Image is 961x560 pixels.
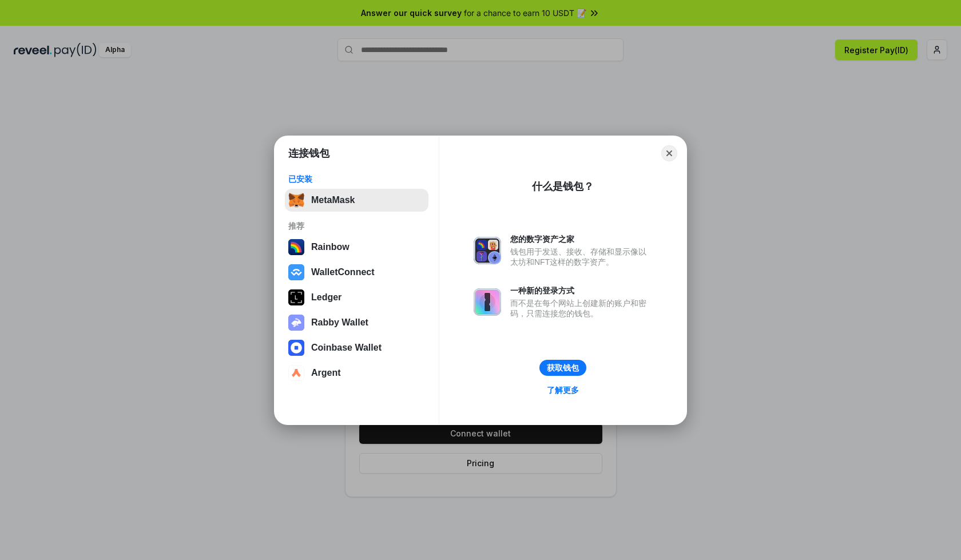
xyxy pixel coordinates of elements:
[288,315,304,331] img: svg+xml,%3Csvg%20xmlns%3D%22http%3A%2F%2Fwww.w3.org%2F2000%2Fsvg%22%20fill%3D%22none%22%20viewBox...
[288,174,425,184] div: 已安装
[288,264,304,280] img: svg+xml,%3Csvg%20width%3D%2228%22%20height%3D%2228%22%20viewBox%3D%220%200%2028%2028%22%20fill%3D...
[311,368,341,378] div: Argent
[311,242,350,252] div: Rainbow
[311,195,355,205] div: MetaMask
[288,192,304,208] img: svg+xml,%3Csvg%20fill%3D%22none%22%20height%3D%2233%22%20viewBox%3D%220%200%2035%2033%22%20width%...
[474,237,501,264] img: svg+xml,%3Csvg%20xmlns%3D%22http%3A%2F%2Fwww.w3.org%2F2000%2Fsvg%22%20fill%3D%22none%22%20viewBox...
[285,336,428,359] button: Coinbase Wallet
[285,362,428,384] button: Argent
[288,340,304,356] img: svg+xml,%3Csvg%20width%3D%2228%22%20height%3D%2228%22%20viewBox%3D%220%200%2028%2028%22%20fill%3D...
[510,234,652,244] div: 您的数字资产之家
[539,360,586,376] button: 获取钱包
[311,292,341,303] div: Ledger
[547,363,579,373] div: 获取钱包
[288,146,329,160] h1: 连接钱包
[510,247,652,267] div: 钱包用于发送、接收、存储和显示像以太坊和NFT这样的数字资产。
[547,385,579,395] div: 了解更多
[311,317,368,328] div: Rabby Wallet
[311,343,382,353] div: Coinbase Wallet
[474,288,501,316] img: svg+xml,%3Csvg%20xmlns%3D%22http%3A%2F%2Fwww.w3.org%2F2000%2Fsvg%22%20fill%3D%22none%22%20viewBox...
[288,239,304,255] img: svg+xml,%3Csvg%20width%3D%22120%22%20height%3D%22120%22%20viewBox%3D%220%200%20120%20120%22%20fil...
[288,365,304,381] img: svg+xml,%3Csvg%20width%3D%2228%22%20height%3D%2228%22%20viewBox%3D%220%200%2028%2028%22%20fill%3D...
[510,298,652,319] div: 而不是在每个网站上创建新的账户和密码，只需连接您的钱包。
[285,236,428,259] button: Rainbow
[285,286,428,309] button: Ledger
[540,383,586,398] a: 了解更多
[661,145,677,161] button: Close
[285,261,428,284] button: WalletConnect
[285,311,428,334] button: Rabby Wallet
[510,285,652,296] div: 一种新的登录方式
[311,267,375,277] div: WalletConnect
[532,180,594,193] div: 什么是钱包？
[285,189,428,212] button: MetaMask
[288,289,304,305] img: svg+xml,%3Csvg%20xmlns%3D%22http%3A%2F%2Fwww.w3.org%2F2000%2Fsvg%22%20width%3D%2228%22%20height%3...
[288,221,425,231] div: 推荐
